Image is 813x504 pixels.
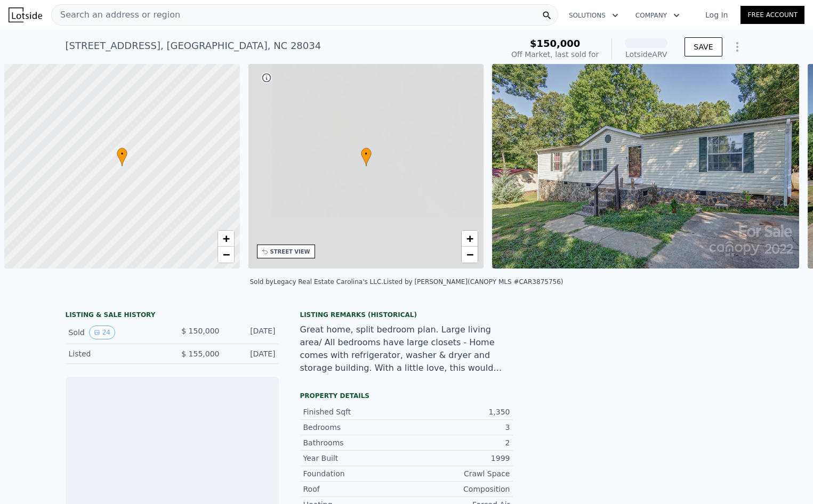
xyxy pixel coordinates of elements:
a: Log In [693,10,740,20]
span: $ 150,000 [181,327,219,335]
div: • [361,148,372,166]
div: LISTING & SALE HISTORY [66,311,279,321]
div: Bedrooms [303,422,407,433]
button: Company [627,6,688,25]
button: Show Options [727,36,748,58]
span: $ 155,000 [181,349,219,358]
span: • [361,149,372,159]
div: 1,350 [407,407,510,417]
div: Lotside ARV [625,49,667,60]
div: 2 [407,437,510,448]
div: Year Built [303,453,407,464]
span: + [466,232,473,245]
span: Search an address or region [52,9,180,21]
div: Great home, split bedroom plan. Large living area/ All bedrooms have large closets - Home comes w... [300,323,513,375]
div: Crawl Space [407,468,510,479]
span: − [222,248,229,261]
a: Free Account [740,6,804,24]
div: [DATE] [228,348,276,359]
a: Zoom out [462,247,478,263]
button: Solutions [560,6,627,25]
a: Zoom in [218,231,234,247]
span: $150,000 [530,38,581,49]
span: − [466,248,473,261]
img: Lotside [9,7,42,22]
span: + [222,232,229,245]
div: Listed [69,348,164,359]
div: Sold [69,326,164,339]
div: Listing Remarks (Historical) [300,311,513,319]
div: 1999 [407,453,510,464]
div: 3 [407,422,510,433]
div: Roof [303,484,407,494]
span: • [117,149,127,159]
div: [DATE] [228,326,276,339]
div: Off Market, last sold for [511,49,599,60]
div: Listed by [PERSON_NAME] (CANOPY MLS #CAR3875756) [383,278,563,286]
a: Zoom in [462,231,478,247]
div: Composition [407,484,510,494]
button: View historical data [89,326,115,339]
div: Bathrooms [303,437,407,448]
div: Foundation [303,468,407,479]
img: Sale: 141669466 Parcel: 118263210 [492,64,799,269]
div: STREET VIEW [270,248,310,256]
div: Sold by Legacy Real Estate Carolina's LLC . [250,278,384,286]
a: Zoom out [218,247,234,263]
div: Finished Sqft [303,407,407,417]
div: • [117,148,127,166]
div: Property details [300,392,513,400]
div: [STREET_ADDRESS] , [GEOGRAPHIC_DATA] , NC 28034 [66,38,321,53]
button: SAVE [685,37,722,56]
